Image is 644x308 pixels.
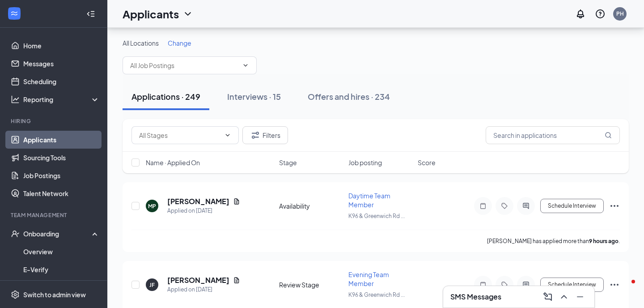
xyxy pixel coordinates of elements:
div: Applied on [DATE] [167,285,240,294]
div: Availability [279,201,343,210]
svg: Note [478,202,488,210]
svg: Collapse [86,9,95,18]
a: E-Verify [23,261,100,278]
span: Score [418,158,436,167]
svg: Ellipses [609,201,620,211]
div: Reporting [23,95,100,104]
input: Search in applications [486,126,620,144]
iframe: Intercom live chat [614,278,635,299]
div: PH [616,10,624,17]
button: Schedule Interview [540,199,604,213]
svg: Notifications [575,9,586,19]
svg: Document [233,198,240,205]
div: Interviews · 15 [227,91,281,102]
span: K96 & Greenwich Rd ... [348,213,405,219]
svg: MagnifyingGlass [605,132,612,139]
span: Daytime Team Member [348,192,390,209]
svg: ComposeMessage [542,291,553,302]
div: MP [148,202,156,210]
div: Team Management [11,211,98,219]
input: All Job Postings [130,60,238,70]
svg: Analysis [11,95,20,104]
svg: Ellipses [609,279,620,290]
a: Messages [23,55,100,73]
span: Evening Team Member [348,270,389,287]
svg: QuestionInfo [595,9,606,19]
button: Schedule Interview [540,278,604,292]
a: Talent Network [23,184,100,202]
svg: Note [478,281,488,288]
svg: WorkstreamLogo [10,9,19,18]
svg: ActiveChat [521,281,531,288]
a: Job Postings [23,167,100,184]
button: Filter Filters [242,126,288,144]
svg: ChevronDown [182,9,193,19]
h3: SMS Messages [450,292,501,302]
b: 9 hours ago [589,238,619,244]
div: Review Stage [279,280,343,289]
span: Change [168,39,191,47]
svg: Settings [11,290,20,299]
a: Applicants [23,131,100,149]
div: JF [149,281,155,289]
h5: [PERSON_NAME] [167,275,229,285]
div: Applied on [DATE] [167,206,240,215]
svg: ChevronDown [224,132,231,139]
div: Switch to admin view [23,290,86,299]
h1: Applicants [123,6,179,21]
span: Job posting [348,158,382,167]
h5: [PERSON_NAME] [167,197,229,206]
button: Minimize [573,290,587,304]
p: [PERSON_NAME] has applied more than . [487,237,620,245]
svg: Filter [250,130,261,141]
button: ChevronUp [557,290,571,304]
svg: ChevronUp [559,291,569,302]
svg: UserCheck [11,229,20,238]
svg: ChevronDown [242,62,249,69]
a: Scheduling [23,73,100,90]
input: All Stages [139,130,220,140]
svg: Tag [499,281,510,288]
a: Home [23,37,100,55]
div: Applications · 249 [131,91,200,102]
svg: Document [233,277,240,284]
a: Overview [23,243,100,261]
span: K96 & Greenwich Rd ... [348,291,405,298]
svg: Minimize [575,291,585,302]
span: Stage [279,158,297,167]
span: Name · Applied On [146,158,200,167]
span: All Locations [123,39,159,47]
div: Onboarding [23,229,92,238]
svg: ActiveChat [521,202,531,210]
a: Sourcing Tools [23,149,100,167]
button: ComposeMessage [541,290,555,304]
div: Hiring [11,117,98,125]
svg: Tag [499,202,510,210]
a: Onboarding Documents [23,278,100,296]
div: Offers and hires · 234 [308,91,390,102]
